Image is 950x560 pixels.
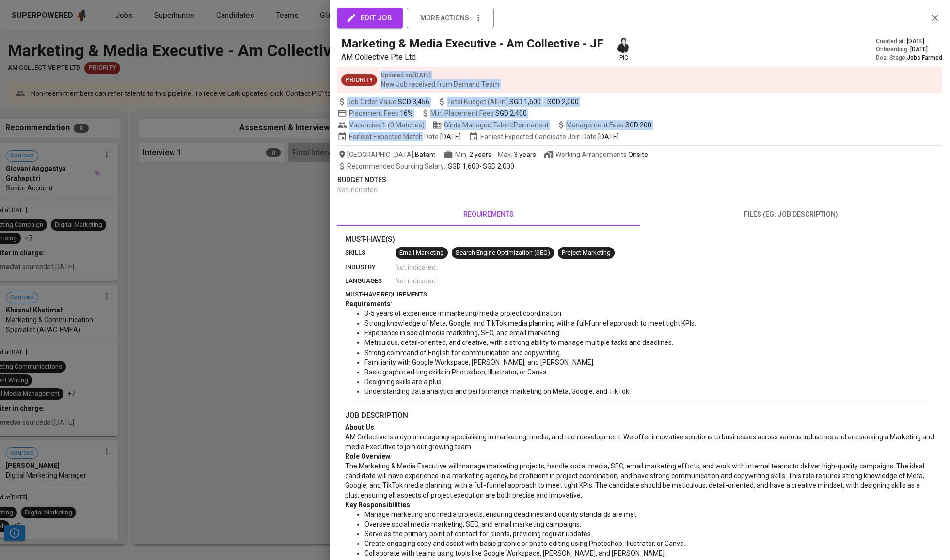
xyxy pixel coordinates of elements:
[345,501,410,509] span: Key Responsibilities
[498,151,536,158] span: Max.
[341,36,603,51] h5: Marketing & Media Executive - Am Collective - JF
[452,249,554,258] span: Search Engine Optimization (SEO)
[615,37,632,62] div: pic
[876,37,942,46] div: Created at :
[364,349,561,357] span: Strong command of English for communication and copywriting.
[364,388,631,395] span: Understanding data analytics and performance marketing on Meta, Google, and TikTok.
[544,150,648,159] span: Working Arrangements
[396,276,437,286] span: Not indicated .
[364,511,638,518] span: Manage marketing and media projects, ensuring deadlines and quality standards are met.
[876,46,942,54] div: Onboarding :
[345,248,396,258] p: skills
[337,175,942,185] p: Budget Notes
[396,249,448,258] span: Email Marketing
[514,151,536,158] span: 3 years
[364,358,595,366] span: Familiarity with Google Workspace, [PERSON_NAME], and [PERSON_NAME].
[410,501,412,509] span: :
[345,290,934,299] p: must-have requirements
[345,423,374,431] span: About Us
[876,54,942,62] div: Deal Stage :
[345,234,934,245] p: Must-Have(s)
[337,186,379,194] span: Not indicated .
[907,54,942,61] span: Jobs Farmed
[440,132,461,141] span: [DATE]
[364,368,548,376] span: Basic graphic editing skills in Photoshop, Illustrator, or Canva.
[380,120,386,130] span: 1
[337,97,429,107] span: Job Order Value
[509,97,541,107] span: SGD 1,600
[337,132,461,141] span: Earliest Expected Match Date
[625,121,651,129] span: SGD 200
[396,263,437,272] span: Not indicated .
[337,120,425,130] span: Vacancies ( 0 Matches )
[349,109,413,117] span: Placement Fees
[420,12,469,24] span: more actions
[547,97,579,107] span: SGD 2,000
[345,276,396,286] p: languages
[646,208,936,220] span: files (eg: job description)
[341,76,377,85] span: Priority
[345,410,934,421] p: job description
[337,150,436,159] span: [GEOGRAPHIC_DATA] ,
[341,52,416,62] span: AM Collective Pte Ltd
[628,150,648,159] div: Onsite
[455,151,491,158] span: Min.
[364,329,561,337] span: Experience in social media marketing, SEO, and email marketing.
[495,109,527,117] span: SGD 2,400
[493,150,496,159] span: -
[391,300,392,308] span: :
[348,12,392,24] span: edit job
[364,520,581,528] span: Oversee social media marketing, SEO, and email marketing campaigns.
[432,120,549,130] span: Glints Managed Talent | Permanent
[364,310,563,317] span: 3-5 years of experience in marketing/media project coordination.
[616,38,631,53] img: medwi@glints.com
[437,97,579,107] span: Total Budget (All-In)
[598,132,619,141] span: [DATE]
[345,452,926,499] span: : The Marketing & Media Executive will manage marketing projects, handle social media, SEO, email...
[345,300,391,308] span: Requirements
[907,37,924,46] span: [DATE]
[364,530,592,538] span: Serve as the primary point of contact for clients, providing regular updates.
[543,97,545,107] span: -
[345,263,396,272] p: industry
[381,71,499,79] p: Updated on : [DATE]
[345,423,935,451] span: : AM Collective is a dynamic agency specialising in marketing, media, and tech development. We of...
[364,339,673,346] span: Meticulous, detail-oriented, and creative, with a strong ability to manage multiple tasks and dea...
[430,109,527,117] span: Min. Placement Fees
[337,8,403,28] button: edit job
[345,452,390,460] span: Role Overview
[400,109,413,117] span: 16%
[343,208,634,220] span: requirements
[469,132,619,141] span: Earliest Expected Candidate Join Date
[448,162,479,170] span: SGD 1,600
[364,378,443,386] span: Designing skills are a plus.
[398,97,429,107] span: SGD 3,456
[558,249,615,258] span: Project Marketing
[347,161,514,171] span: -
[347,162,447,170] span: Recommended Sourcing Salary :
[469,151,491,158] span: 2 years
[483,162,514,170] span: SGD 2,000
[910,46,928,54] span: [DATE]
[364,319,696,327] span: Strong knowledge of Meta, Google, and TikTok media planning with a full-funnel approach to meet t...
[407,8,494,28] button: more actions
[566,121,651,129] span: Management Fees
[364,549,666,557] span: Collaborate with teams using tools like Google Workspace, [PERSON_NAME], and [PERSON_NAME].
[415,150,436,159] span: Batam
[364,540,685,547] span: Create engaging copy and assist with basic graphic or photo editing using Photoshop, Illustrator,...
[381,79,499,89] p: New Job received from Demand Team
